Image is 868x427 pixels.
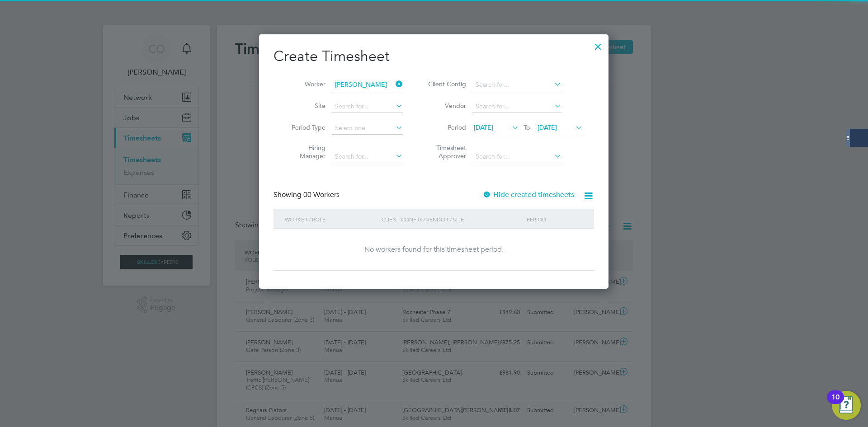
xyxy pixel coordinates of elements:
[303,190,340,199] span: 00 Workers
[474,123,493,131] span: [DATE]
[472,150,561,163] input: Search for...
[285,123,325,131] label: Period Type
[283,209,379,230] div: Worker / Role
[379,209,524,230] div: Client Config / Vendor / Site
[832,391,861,420] button: Open Resource Center, 10 new notifications
[425,80,466,88] label: Client Config
[425,144,466,160] label: Timesheet Approver
[538,123,557,131] span: [DATE]
[332,150,403,163] input: Search for...
[472,79,561,91] input: Search for...
[521,122,533,133] span: To
[472,100,561,113] input: Search for...
[425,102,466,110] label: Vendor
[831,397,840,409] div: 10
[285,102,325,110] label: Site
[274,190,341,200] div: Showing
[285,144,325,160] label: Hiring Manager
[482,190,574,199] label: Hide created timesheets
[332,79,403,91] input: Search for...
[274,47,594,66] h2: Create Timesheet
[332,100,403,113] input: Search for...
[425,123,466,131] label: Period
[332,122,403,135] input: Select one
[285,80,325,88] label: Worker
[524,209,585,230] div: Period
[283,245,585,254] div: No workers found for this timesheet period.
